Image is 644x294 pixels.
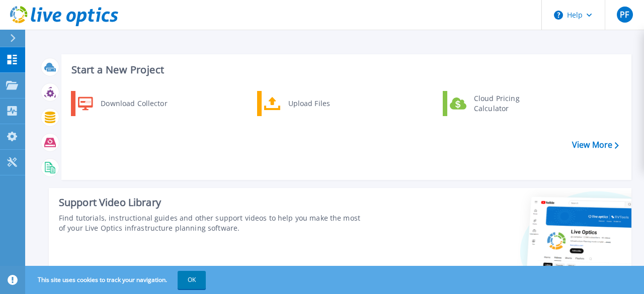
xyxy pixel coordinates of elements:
[620,11,629,19] span: PF
[59,196,362,209] div: Support Video Library
[469,93,543,114] div: Cloud Pricing Calculator
[572,140,619,150] a: View More
[28,271,206,289] span: This site uses cookies to track your navigation.
[257,91,360,116] a: Upload Files
[71,91,174,116] a: Download Collector
[178,271,206,289] button: OK
[71,64,618,75] h3: Start a New Project
[96,93,172,114] div: Download Collector
[59,213,362,233] div: Find tutorials, instructional guides and other support videos to help you make the most of your L...
[283,93,358,114] div: Upload Files
[443,91,546,116] a: Cloud Pricing Calculator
